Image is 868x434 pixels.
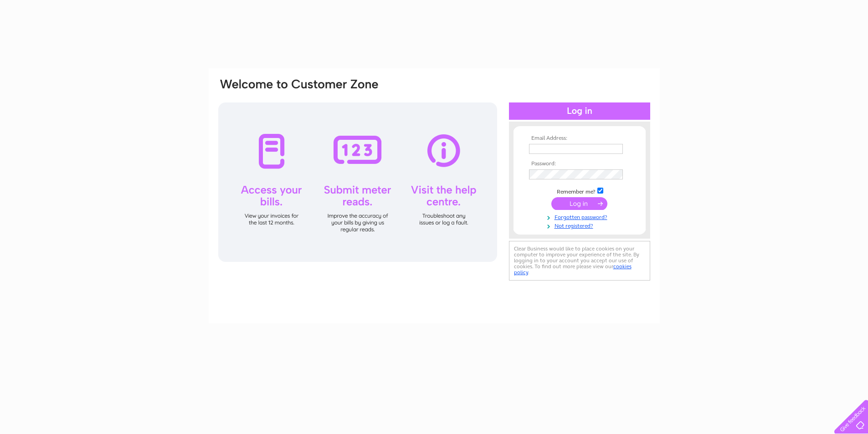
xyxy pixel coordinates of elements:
[551,197,607,210] input: Submit
[527,161,632,167] th: Password:
[514,263,632,276] a: cookies policy
[509,241,650,281] div: Clear Business would like to place cookies on your computer to improve your experience of the sit...
[527,186,632,195] td: Remember me?
[527,135,632,142] th: Email Address:
[529,221,632,230] a: Not registered?
[529,212,632,221] a: Forgotten password?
